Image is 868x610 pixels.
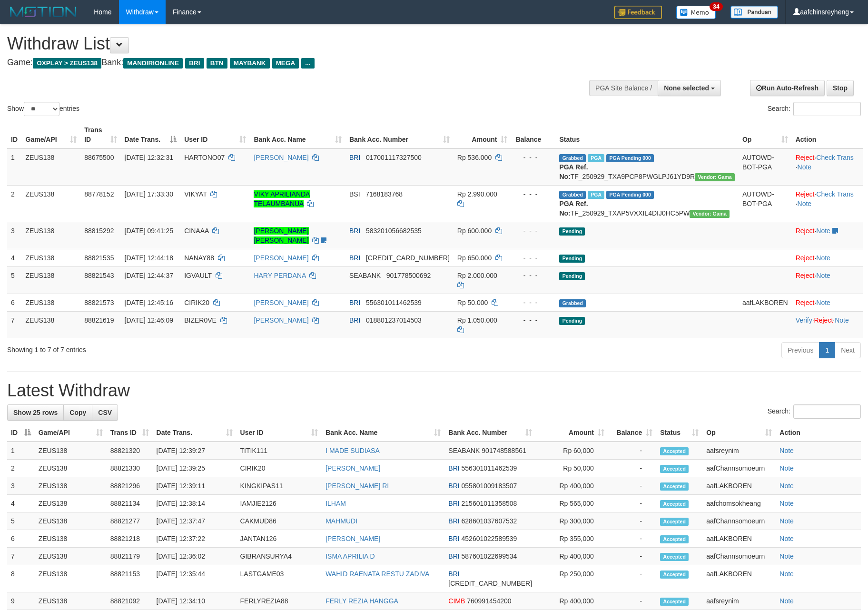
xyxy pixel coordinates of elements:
[779,597,794,605] a: Note
[254,299,308,306] a: [PERSON_NAME]
[7,185,22,222] td: 2
[515,226,552,236] div: - - -
[123,58,183,69] span: MANDIRIONLINE
[237,530,322,548] td: JANTAN126
[250,121,345,148] th: Bank Acc. Name: activate to sort column ascending
[7,460,35,477] td: 2
[515,153,552,162] div: - - -
[536,592,608,610] td: Rp 400,000
[84,227,114,235] span: 88815292
[69,409,86,416] span: Copy
[457,254,492,262] span: Rp 650.000
[608,548,656,565] td: -
[779,535,794,542] a: Note
[559,317,585,325] span: Pending
[153,548,237,565] td: [DATE] 12:36:02
[536,530,608,548] td: Rp 355,000
[462,500,517,507] span: Copy 215601011358508 to clipboard
[237,424,322,442] th: User ID: activate to sort column ascending
[125,227,173,235] span: [DATE] 09:41:25
[462,535,517,542] span: Copy 452601022589539 to clipboard
[184,316,217,324] span: BIZER0VE
[325,517,357,525] a: MAHMUDI
[153,512,237,530] td: [DATE] 12:37:47
[230,58,270,69] span: MAYBANK
[739,294,792,311] td: aafLAKBOREN
[588,154,604,162] span: Marked by aaftrukkakada
[98,409,112,416] span: CSV
[84,154,114,161] span: 88675500
[614,6,662,19] img: Feedback.jpg
[121,121,181,148] th: Date Trans.: activate to sort column descending
[676,6,716,19] img: Button%20Memo.svg
[448,535,459,542] span: BRI
[819,342,835,358] a: 1
[796,227,815,235] a: Reject
[781,342,819,358] a: Previous
[702,424,776,442] th: Op: activate to sort column ascending
[7,495,35,512] td: 4
[125,254,173,262] span: [DATE] 12:44:18
[153,442,237,460] td: [DATE] 12:39:27
[349,316,360,324] span: BRI
[125,299,173,306] span: [DATE] 12:45:16
[702,460,776,477] td: aafChannsomoeurn
[153,592,237,610] td: [DATE] 12:34:10
[448,447,480,454] span: SEABANK
[125,272,173,279] span: [DATE] 12:44:37
[798,200,812,207] a: Note
[796,272,815,279] a: Reject
[84,254,114,262] span: 88821535
[7,249,22,266] td: 4
[349,272,381,279] span: SEABANK
[660,465,689,473] span: Accepted
[702,565,776,592] td: aafLAKBOREN
[125,190,173,198] span: [DATE] 17:33:30
[608,512,656,530] td: -
[7,5,79,19] img: MOTION_logo.png
[559,163,588,180] b: PGA Ref. No:
[589,80,658,96] div: PGA Site Balance /
[325,482,389,490] a: [PERSON_NAME] RI
[448,500,459,507] span: BRI
[511,121,555,148] th: Balance
[457,316,497,324] span: Rp 1.050.000
[237,548,322,565] td: GIBRANSURYA4
[254,190,310,207] a: VIKY APRILIANDA TELAUMBANUA
[7,565,35,592] td: 8
[702,495,776,512] td: aafchomsokheang
[7,381,861,400] h1: Latest Withdraw
[254,227,308,244] a: [PERSON_NAME] [PERSON_NAME]
[608,477,656,495] td: -
[835,316,849,324] a: Note
[35,460,107,477] td: ZEUS138
[22,311,81,338] td: ZEUS138
[796,299,815,306] a: Reject
[515,253,552,263] div: - - -
[35,565,107,592] td: ZEUS138
[7,266,22,294] td: 5
[816,190,854,198] a: Check Trans
[325,535,380,542] a: [PERSON_NAME]
[448,597,465,605] span: CIMB
[349,190,360,198] span: BSI
[515,315,552,325] div: - - -
[660,553,689,561] span: Accepted
[448,570,459,578] span: BRI
[7,512,35,530] td: 5
[7,102,79,116] label: Show entries
[555,185,739,222] td: TF_250929_TXAP5VXXIL4DIJ0HC5PW
[796,316,812,324] a: Verify
[237,442,322,460] td: TITIK111
[322,424,444,442] th: Bank Acc. Name: activate to sort column ascending
[606,191,654,199] span: PGA Pending
[660,571,689,579] span: Accepted
[366,299,422,306] span: Copy 556301011462539 to clipboard
[739,148,792,186] td: AUTOWD-BOT-PGA
[457,154,492,161] span: Rp 536.000
[660,518,689,526] span: Accepted
[386,272,431,279] span: Copy 901778500692 to clipboard
[792,266,863,294] td: ·
[608,592,656,610] td: -
[35,477,107,495] td: ZEUS138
